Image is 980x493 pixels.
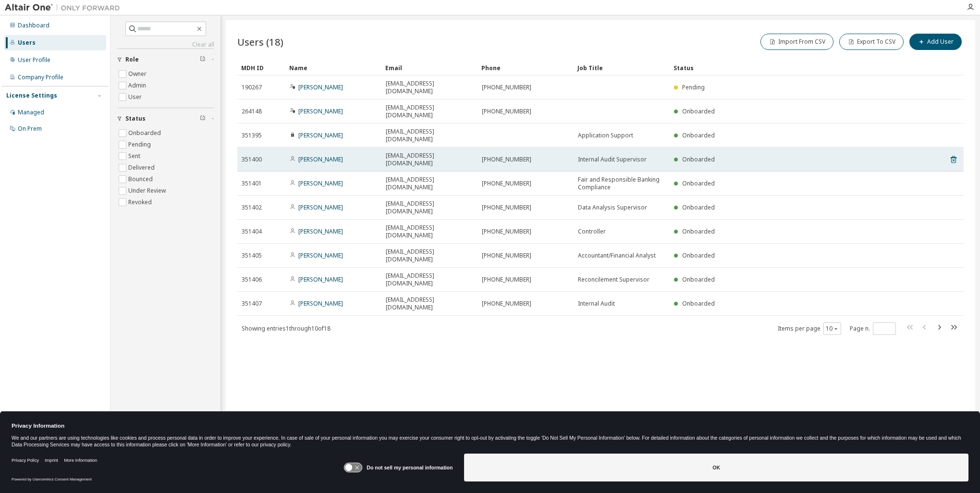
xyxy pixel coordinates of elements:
[200,115,206,123] span: Clear filter
[242,156,262,163] span: 351400
[242,300,262,308] span: 351407
[125,56,139,63] span: Role
[386,104,473,119] span: [EMAIL_ADDRESS][DOMAIN_NAME]
[682,251,715,259] span: Onboarded
[682,155,715,163] span: Onboarded
[298,275,343,283] a: [PERSON_NAME]
[298,299,343,308] a: [PERSON_NAME]
[298,179,343,187] a: [PERSON_NAME]
[482,84,531,91] span: [PHONE_NUMBER]
[682,107,715,115] span: Onboarded
[482,276,531,283] span: [PHONE_NUMBER]
[481,60,570,75] div: Phone
[117,49,214,70] button: Role
[128,150,142,162] label: Sent
[682,299,715,308] span: Onboarded
[298,203,343,211] a: [PERSON_NAME]
[289,60,378,75] div: Name
[577,60,666,75] div: Job Title
[242,252,262,259] span: 351405
[386,296,473,311] span: [EMAIL_ADDRESS][DOMAIN_NAME]
[298,83,343,91] a: [PERSON_NAME]
[18,125,42,133] div: On Prem
[386,80,473,95] span: [EMAIL_ADDRESS][DOMAIN_NAME]
[128,162,157,173] label: Delivered
[5,3,125,12] img: Altair One
[242,84,262,91] span: 190267
[482,300,531,308] span: [PHONE_NUMBER]
[128,68,148,80] label: Owner
[241,60,282,75] div: MDH ID
[237,35,283,49] span: Users (18)
[242,204,262,211] span: 351402
[386,152,473,167] span: [EMAIL_ADDRESS][DOMAIN_NAME]
[482,252,531,259] span: [PHONE_NUMBER]
[385,60,474,75] div: Email
[6,92,57,99] div: License Settings
[578,176,665,191] span: Fair and Responsible Banking Compliance
[128,91,144,103] label: User
[298,107,343,115] a: [PERSON_NAME]
[242,132,262,139] span: 351395
[200,56,206,63] span: Clear filter
[386,272,473,287] span: [EMAIL_ADDRESS][DOMAIN_NAME]
[242,276,262,283] span: 351406
[482,204,531,211] span: [PHONE_NUMBER]
[760,34,833,50] button: Import From CSV
[482,108,531,115] span: [PHONE_NUMBER]
[386,200,473,215] span: [EMAIL_ADDRESS][DOMAIN_NAME]
[682,131,715,139] span: Onboarded
[826,325,839,333] button: 10
[18,109,44,116] div: Managed
[909,34,962,50] button: Add User
[386,224,473,239] span: [EMAIL_ADDRESS][DOMAIN_NAME]
[578,204,647,211] span: Data Analysis Supervisor
[117,41,214,49] a: Clear all
[18,56,50,64] div: User Profile
[128,127,163,139] label: Onboarded
[482,180,531,187] span: [PHONE_NUMBER]
[850,322,896,335] span: Page n.
[386,248,473,263] span: [EMAIL_ADDRESS][DOMAIN_NAME]
[125,115,146,123] span: Status
[578,228,606,235] span: Controller
[18,39,36,47] div: Users
[682,179,715,187] span: Onboarded
[482,156,531,163] span: [PHONE_NUMBER]
[128,139,153,150] label: Pending
[578,276,649,283] span: Reconcilement Supervisor
[682,203,715,211] span: Onboarded
[298,131,343,139] a: [PERSON_NAME]
[242,228,262,235] span: 351404
[298,155,343,163] a: [PERSON_NAME]
[128,185,168,197] label: Under Review
[682,83,705,91] span: Pending
[386,128,473,143] span: [EMAIL_ADDRESS][DOMAIN_NAME]
[386,176,473,191] span: [EMAIL_ADDRESS][DOMAIN_NAME]
[578,252,656,259] span: Accountant/Financial Analyst
[578,300,615,308] span: Internal Audit
[298,227,343,235] a: [PERSON_NAME]
[682,275,715,283] span: Onboarded
[578,156,647,163] span: Internal Audit Supervisor
[242,108,262,115] span: 264148
[117,108,214,129] button: Status
[128,80,148,91] label: Admin
[839,34,904,50] button: Export To CSV
[298,251,343,259] a: [PERSON_NAME]
[674,60,914,75] div: Status
[242,180,262,187] span: 351401
[578,132,633,139] span: Application Support
[18,22,49,29] div: Dashboard
[128,197,154,208] label: Revoked
[778,322,841,335] span: Items per page
[242,324,331,333] span: Showing entries 1 through 10 of 18
[128,173,155,185] label: Bounced
[18,74,63,81] div: Company Profile
[682,227,715,235] span: Onboarded
[482,228,531,235] span: [PHONE_NUMBER]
